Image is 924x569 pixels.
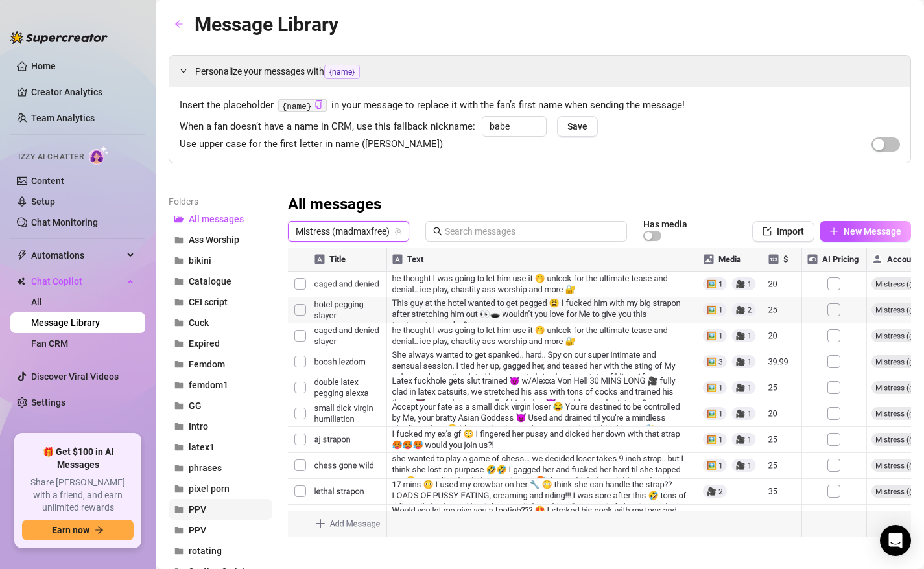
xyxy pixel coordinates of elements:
div: Personalize your messages with{name} [169,56,910,87]
img: logo-BBDzfeDw.svg [10,31,108,44]
img: AI Chatter [89,146,109,165]
button: latex1 [169,437,272,458]
span: Mistress (madmaxfree) [296,222,401,241]
button: PPV [169,520,272,540]
span: folder [174,546,184,555]
span: import [763,227,772,236]
span: Femdom [189,359,225,369]
span: folder-open [174,215,184,224]
span: Personalize your messages with [195,64,900,79]
button: Intro [169,416,272,437]
span: bikini [189,255,211,266]
span: thunderbolt [17,250,27,261]
span: folder [174,380,184,389]
span: expanded [180,67,187,75]
button: rotating [169,540,272,561]
span: When a fan doesn’t have a name in CRM, use this fallback nickname: [180,119,475,135]
a: Team Analytics [31,113,95,123]
span: All messages [189,214,244,224]
a: Creator Analytics [31,82,135,102]
button: Ass Worship [169,229,272,250]
span: search [433,227,442,236]
span: folder [174,297,184,307]
span: Intro [189,421,208,432]
span: PPV [189,504,206,515]
span: Catalogue [189,276,231,286]
span: Import [777,226,804,237]
span: Save [567,121,587,132]
span: {name} [324,65,360,79]
article: Has media [643,220,687,228]
button: Cuck [169,312,272,333]
span: 🎁 Get $100 in AI Messages [22,446,134,471]
button: Import [752,221,814,242]
span: Expired [189,338,220,349]
span: folder [174,484,184,493]
button: pixel porn [169,478,272,499]
button: CEI script [169,292,272,312]
span: folder [174,443,184,452]
span: folder [174,318,184,327]
span: Insert the placeholder in your message to replace it with the fan’s first name when sending the m... [180,98,900,113]
a: Setup [31,196,55,207]
span: Share [PERSON_NAME] with a friend, and earn unlimited rewards [22,476,134,515]
div: Open Intercom Messenger [880,525,911,556]
span: New Message [844,226,901,237]
span: folder [174,256,184,265]
code: {name} [278,99,327,113]
span: Automations [31,245,123,266]
span: Chat Copilot [31,271,123,292]
span: folder [174,339,184,348]
a: Chat Monitoring [31,217,98,227]
span: folder [174,422,184,431]
span: Cuck [189,318,209,328]
span: folder [174,463,184,472]
button: PPV [169,499,272,520]
a: Home [31,61,56,71]
span: folder [174,277,184,286]
a: All [31,297,42,307]
span: phrases [189,463,222,473]
span: rotating [189,546,222,556]
h3: All messages [288,194,381,215]
span: folder [174,235,184,244]
span: folder [174,526,184,535]
a: Discover Viral Videos [31,371,119,382]
button: GG [169,395,272,416]
button: Femdom [169,354,272,375]
span: latex1 [189,442,215,452]
article: Folders [169,194,272,209]
button: All messages [169,209,272,229]
button: Expired [169,333,272,354]
img: Chat Copilot [17,277,25,286]
button: Earn nowarrow-right [22,520,134,540]
span: Izzy AI Chatter [18,151,84,163]
span: arrow-left [174,19,184,29]
a: Settings [31,397,65,408]
span: arrow-right [95,526,104,535]
button: bikini [169,250,272,271]
span: Use upper case for the first letter in name ([PERSON_NAME]) [180,137,443,152]
span: GG [189,401,202,411]
span: Ass Worship [189,235,239,245]
button: New Message [820,221,911,242]
button: Click to Copy [314,100,323,110]
a: Message Library [31,318,100,328]
span: folder [174,360,184,369]
span: Earn now [52,525,89,535]
span: folder [174,401,184,410]
button: phrases [169,458,272,478]
span: folder [174,505,184,514]
span: PPV [189,525,206,535]
span: CEI script [189,297,228,307]
span: femdom1 [189,380,228,390]
article: Message Library [195,9,338,40]
span: pixel porn [189,483,230,494]
span: plus [829,227,838,236]
button: femdom1 [169,375,272,395]
input: Search messages [445,224,619,238]
span: copy [314,100,323,109]
span: team [394,227,402,235]
a: Fan CRM [31,338,68,349]
button: Save [557,116,598,137]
